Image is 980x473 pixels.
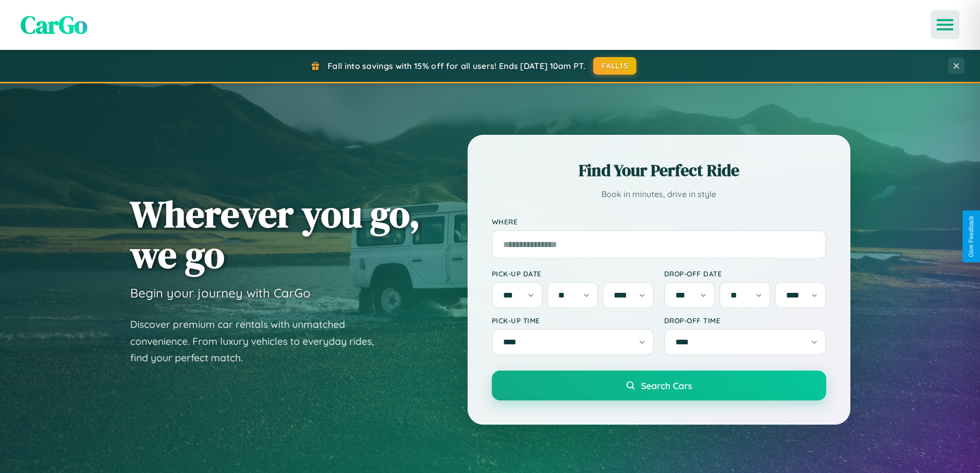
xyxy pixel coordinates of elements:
[492,316,654,325] label: Pick-up Time
[931,10,959,39] button: Open menu
[21,8,87,42] span: CarGo
[130,316,387,366] p: Discover premium car rentals with unmatched convenience. From luxury vehicles to everyday rides, ...
[593,57,636,75] button: FALL15
[968,216,975,257] div: Give Feedback
[641,380,692,391] span: Search Cars
[492,159,826,182] h2: Find Your Perfect Ride
[664,316,826,325] label: Drop-off Time
[664,269,826,278] label: Drop-off Date
[130,285,311,301] h3: Begin your journey with CarGo
[492,217,826,226] label: Where
[492,269,654,278] label: Pick-up Date
[492,187,826,202] p: Book in minutes, drive in style
[130,194,420,275] h1: Wherever you go, we go
[492,371,826,400] button: Search Cars
[328,61,585,71] span: Fall into savings with 15% off for all users! Ends [DATE] 10am PT.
